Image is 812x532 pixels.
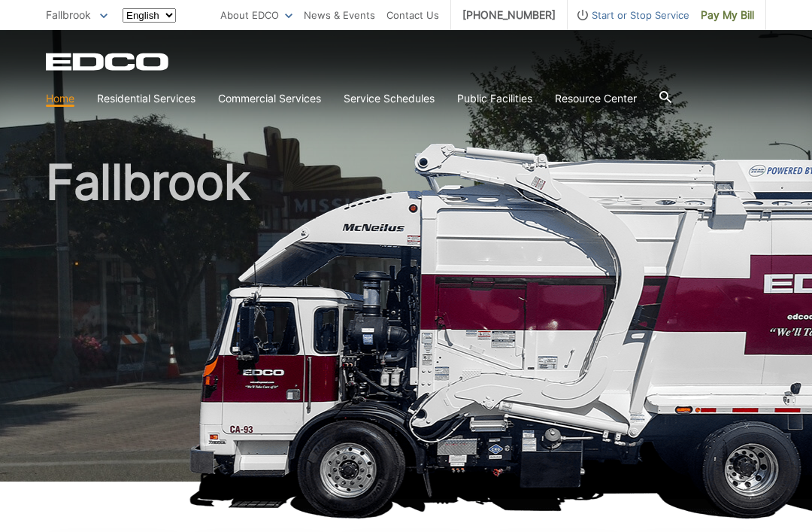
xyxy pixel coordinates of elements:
a: Commercial Services [218,90,321,107]
span: Pay My Bill [701,7,754,23]
a: Service Schedules [344,90,435,107]
a: Public Facilities [457,90,532,107]
a: Residential Services [97,90,195,107]
h1: Fallbrook [46,158,766,488]
a: Resource Center [555,90,637,107]
a: Home [46,90,74,107]
a: EDCD logo. Return to the homepage. [46,53,171,71]
select: Select a language [123,8,176,23]
a: About EDCO [220,7,292,23]
span: Fallbrook [46,8,91,21]
a: News & Events [304,7,375,23]
a: Contact Us [386,7,439,23]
